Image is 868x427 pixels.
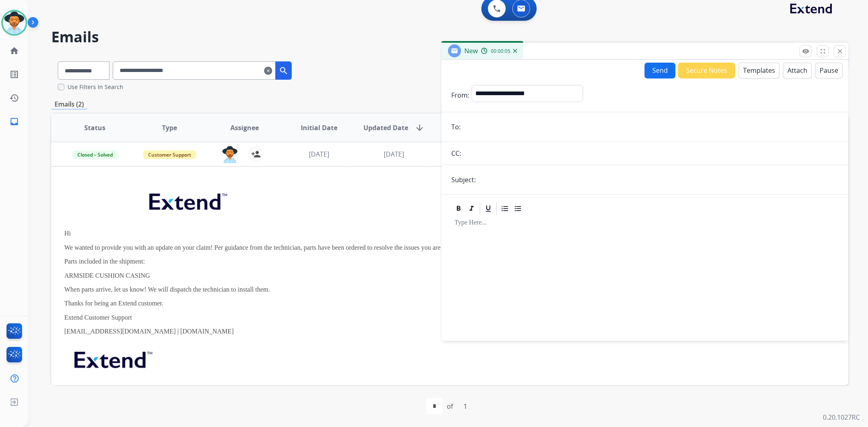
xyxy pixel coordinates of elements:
[72,150,118,159] span: Closed – Solved
[645,63,676,78] button: Send
[678,63,735,78] button: Secure Notes
[64,300,686,307] p: Thanks for being an Extend customer.
[143,150,196,159] span: Customer Support
[819,48,826,55] mat-icon: fullscreen
[363,123,408,133] span: Updated Date
[823,412,860,422] p: 0.20.1027RC
[51,99,87,109] p: Emails (2)
[739,63,780,78] button: Templates
[464,46,478,55] span: New
[457,398,474,414] div: 1
[802,48,809,55] mat-icon: remove_red_eye
[279,66,289,76] mat-icon: search
[64,272,686,279] p: ARMSIDE CUSHION CASING
[84,123,105,133] span: Status
[64,342,160,374] img: extend.png
[251,149,261,159] mat-icon: person_add
[499,203,511,215] div: Ordered List
[301,123,337,133] span: Initial Date
[9,70,19,79] mat-icon: list_alt
[512,203,524,215] div: Bullet List
[64,314,686,321] p: Extend Customer Support
[415,123,424,133] mat-icon: arrow_downward
[836,48,844,55] mat-icon: close
[68,83,123,91] label: Use Filters In Search
[3,11,26,34] img: avatar
[64,244,686,251] p: We wanted to provide you with an update on your claim! Per guidance from the technician, parts ha...
[64,230,686,237] p: Hi
[451,90,469,100] p: From:
[451,122,461,132] p: To:
[815,63,843,78] button: Pause
[222,146,238,163] img: agent-avatar
[783,63,812,78] button: Attach
[64,286,686,293] p: When parts arrive, let us know! We will dispatch the technician to install them.
[384,150,404,159] span: [DATE]
[309,150,329,159] span: [DATE]
[482,203,494,215] div: Underline
[491,48,510,54] span: 00:00:05
[9,117,19,126] mat-icon: inbox
[451,148,461,158] p: CC:
[466,203,478,215] div: Italic
[264,66,272,76] mat-icon: clear
[230,123,259,133] span: Assignee
[9,46,19,56] mat-icon: home
[453,203,465,215] div: Bold
[451,175,476,185] p: Subject:
[64,328,686,335] p: [EMAIL_ADDRESS][DOMAIN_NAME] | [DOMAIN_NAME]
[447,401,453,411] div: of
[9,93,19,103] mat-icon: history
[64,258,686,265] p: Parts included in the shipment:
[162,123,177,133] span: Type
[139,184,235,216] img: extend.png
[51,29,848,45] h2: Emails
